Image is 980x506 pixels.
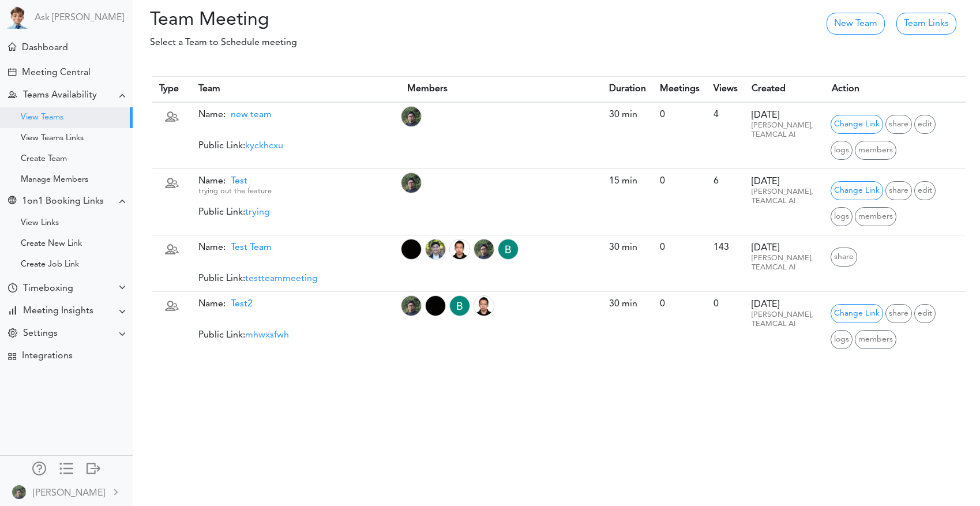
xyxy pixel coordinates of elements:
div: Share Meeting Link [8,196,16,207]
div: TEAMCAL AI Workflow Apps [8,353,16,361]
div: View Teams [21,115,63,121]
div: 0 [660,176,700,187]
div: Public Link: [198,176,393,218]
div: Create Team [21,156,67,162]
div: Create Job Link [21,262,79,268]
div: Teams Availability [23,90,97,101]
div: Public Link: [198,242,393,284]
span: Private [165,179,179,193]
div: View Links [21,220,59,226]
img: Bennett Nguyen/bennett.nguyen@gmail.com - Employee [498,239,519,260]
div: Time Your Goals [8,283,17,294]
a: New Team [827,13,885,35]
span: Share Link [885,181,912,200]
small: [PERSON_NAME], TEAMCAL AI [752,311,813,328]
span: new team [226,110,272,119]
span: Share Link [885,115,912,134]
img: Ranxin Li/ranxinli2024@gmail.com - Employee [449,239,470,260]
img: Lanhui Chen/lanhuichen001@gmail.com - Employee [401,295,422,316]
img: Lanhui Chen/lanhuichen001@gmail.com - Employee [401,106,422,127]
th: Team [192,77,400,103]
span: Private [165,302,179,316]
span: Edit Public link for Team Calendar [831,304,883,323]
div: 0 [660,110,700,121]
a: trying [245,208,270,217]
span: Edit Team [914,115,936,134]
div: 15 min [609,176,646,187]
span: Team Details [831,207,853,226]
a: kyckhcxu [245,141,283,151]
span: change member [855,141,896,160]
div: Meeting Central [22,68,91,78]
div: Integrations [22,351,73,362]
img: 9k= [12,485,26,499]
small: [PERSON_NAME], TEAMCAL AI [752,122,813,138]
span: Test2 [226,299,253,309]
span: Edit Public link for Team Calendar [831,115,883,134]
span: change member [855,330,896,349]
span: Name: [198,299,253,309]
div: 30 min [609,299,646,310]
div: Manage Members and Externals [32,462,46,473]
div: Meeting Insights [23,306,93,317]
div: Public Link: [198,110,393,152]
span: Name: [198,243,272,252]
span: Name: [198,177,247,186]
h2: Team Meeting [133,9,404,31]
div: Create New Link [21,241,82,247]
div: [DATE] [752,299,818,329]
a: [PERSON_NAME] [1,479,132,505]
div: 0 [660,299,700,310]
span: Name: [198,110,272,119]
span: Private [165,246,179,260]
small: [PERSON_NAME], TEAMCAL AI [752,254,813,271]
span: Share Link [885,304,912,323]
img: Powered by TEAMCAL AI [6,6,29,29]
div: 4 [714,110,738,121]
img: Jagi Singh/jagik22@gmail.com - Employee [401,239,422,260]
div: 6 [714,176,738,187]
th: Action [825,77,966,103]
a: Ask [PERSON_NAME] [35,13,124,24]
th: Views [707,77,745,103]
div: Meeting Dashboard [8,43,16,51]
div: Create Meeting [8,68,16,76]
small: [PERSON_NAME], TEAMCAL AI [752,188,813,205]
img: Lanhui Chen/lanhuichen001@gmail.com - Employee [401,173,422,193]
span: Test Team [226,243,272,252]
a: Manage Members and Externals [32,462,46,478]
span: Share Link [831,248,857,267]
div: [DATE] [752,243,818,272]
span: change member [855,207,896,226]
img: Bennett Nguyen/bennett.nguyen@gmail.com - Employee [449,295,470,316]
div: Show only icons [59,462,73,473]
div: [DATE] [752,177,818,206]
div: 30 min [609,242,646,253]
div: View Teams Links [21,136,84,141]
div: 0 [660,242,700,253]
th: Type [152,77,192,103]
div: Timeboxing [23,283,73,294]
div: Log out [87,462,100,473]
small: trying out the feature [198,188,272,195]
div: [DATE] [752,110,818,140]
span: Private [165,113,179,127]
div: Dashboard [22,43,68,54]
img: Lanhui Chen/lanhuichen001@gmail.com - Employee [474,239,494,260]
div: [PERSON_NAME] [33,486,105,500]
span: Test [226,177,247,186]
a: testteammeeting [245,274,318,283]
img: Ranxin Li/ranxinli2024@gmail.com - Employee [474,295,494,316]
div: Settings [23,328,58,339]
p: Select a Team to Schedule meeting [142,36,735,50]
img: Jagi Singh/jagik22@gmail.com - Employee [425,295,446,316]
span: Edit Team [914,304,936,323]
a: mhwxsfwh [245,331,289,340]
a: Team Links [896,13,956,35]
img: Thai An Le/thaianle.work@gmail.com - SWE Intern [425,239,446,260]
a: Change side menu [59,462,73,478]
div: 30 min [609,110,646,121]
th: Meetings [653,77,707,103]
div: 0 [714,299,738,310]
th: Members [400,77,602,103]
